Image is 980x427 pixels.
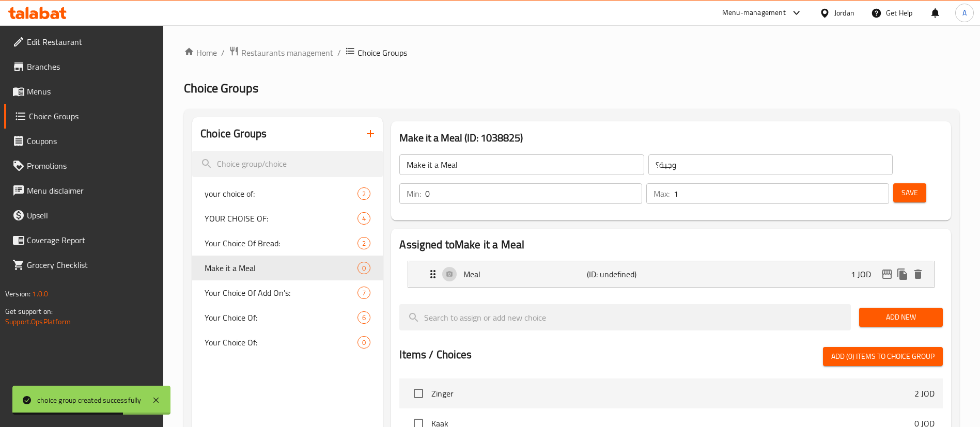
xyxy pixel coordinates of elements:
div: Menu-management [722,7,786,19]
span: A [962,7,967,19]
span: Choice Groups [29,110,155,122]
span: Add (0) items to choice group [831,350,935,363]
div: Your Choice Of Bread:2 [192,231,383,256]
li: / [221,46,225,59]
span: Menus [27,85,155,98]
button: edit [879,266,895,282]
div: Jordan [834,7,854,19]
div: Your Choice Of:6 [192,305,383,330]
span: Your Choice Of Bread: [205,237,357,249]
span: 0 [358,338,370,347]
a: Branches [4,54,164,79]
span: Save [901,186,918,199]
span: Your Choice Of Add On's: [205,287,357,299]
div: Choices [357,336,370,349]
div: your choice of:2 [192,181,383,206]
span: Get support on: [5,305,53,318]
a: Support.OpsPlatform [5,315,71,328]
div: YOUR CHOISE OF:4 [192,206,383,231]
span: Coverage Report [27,234,155,246]
span: Coupons [27,135,155,147]
span: Grocery Checklist [27,259,155,271]
button: Add (0) items to choice group [823,347,943,366]
span: Branches [27,60,155,73]
div: Choices [357,212,370,225]
li: / [337,46,341,59]
a: Home [184,46,217,59]
div: Choices [357,262,370,274]
a: Promotions [4,153,164,178]
h2: Assigned to Make it a Meal [399,237,943,252]
span: Your Choice Of: [205,336,357,349]
a: Grocery Checklist [4,252,164,277]
nav: breadcrumb [184,46,959,59]
span: Choice Groups [184,76,258,100]
span: Add New [867,311,935,324]
span: Make it a Meal [205,262,357,274]
div: Expand [408,261,934,287]
div: Choices [357,287,370,299]
p: Min: [407,187,421,200]
button: Add New [859,308,943,327]
span: 1.0.0 [32,287,48,301]
a: Restaurants management [229,46,333,59]
span: 7 [358,288,370,298]
p: Max: [654,187,670,200]
input: search [192,151,383,177]
span: 4 [358,214,370,224]
a: Coverage Report [4,228,164,252]
span: 2 [358,189,370,199]
span: Version: [5,287,30,301]
a: Coupons [4,129,164,153]
span: Restaurants management [241,46,333,59]
h2: Items / Choices [399,347,472,362]
span: 2 [358,239,370,248]
span: Zinger [431,387,914,400]
span: Your Choice Of: [205,311,357,324]
div: Choices [357,311,370,324]
span: 0 [358,263,370,273]
span: Select choice [408,383,429,404]
p: 1 JOD [851,268,879,280]
span: your choice of: [205,187,357,200]
div: Make it a Meal0 [192,256,383,280]
a: Edit Restaurant [4,29,164,54]
button: Save [893,183,926,202]
span: 6 [358,313,370,323]
div: choice group created successfully [37,394,142,406]
span: Edit Restaurant [27,36,155,48]
a: Upsell [4,203,164,228]
h2: Choice Groups [200,126,267,141]
span: Upsell [27,209,155,222]
a: Menus [4,79,164,104]
div: Choices [357,237,370,249]
span: Choice Groups [357,46,407,59]
li: Expand [399,257,943,292]
a: Menu disclaimer [4,178,164,203]
div: Your Choice Of:0 [192,330,383,355]
h3: Make it a Meal (ID: 1038825) [399,130,943,146]
p: (ID: undefined) [587,268,669,280]
button: duplicate [895,266,910,282]
div: Choices [357,187,370,200]
button: delete [910,266,926,282]
span: Promotions [27,160,155,172]
div: Your Choice Of Add On's:7 [192,280,383,305]
span: Menu disclaimer [27,184,155,197]
a: Choice Groups [4,104,164,129]
p: 2 JOD [914,387,935,400]
input: search [399,304,851,330]
p: Meal [463,268,586,280]
span: YOUR CHOISE OF: [205,212,357,225]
